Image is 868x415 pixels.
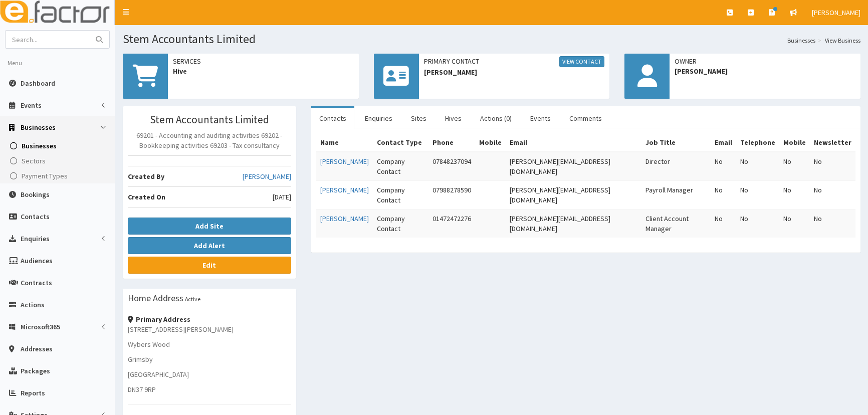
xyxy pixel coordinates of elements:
[428,152,475,181] td: 07848237094
[779,133,810,152] th: Mobile
[3,138,115,153] a: Businesses
[675,66,855,76] span: [PERSON_NAME]
[506,152,641,181] td: [PERSON_NAME][EMAIL_ADDRESS][DOMAIN_NAME]
[641,181,711,210] td: Payroll Manager
[3,168,115,183] a: Payment Types
[22,141,57,150] span: Businesses
[21,79,55,88] span: Dashboard
[128,384,291,394] p: DN37 9RP
[21,190,50,199] span: Bookings
[810,210,855,238] td: No
[128,354,291,364] p: Grimsby
[128,172,164,181] b: Created By
[21,300,45,309] span: Actions
[711,133,736,152] th: Email
[21,344,53,353] span: Addresses
[21,322,60,331] span: Microsoft365
[787,36,815,45] a: Businesses
[675,56,855,66] span: Owner
[21,101,42,110] span: Events
[185,295,200,303] small: Active
[21,366,50,375] span: Packages
[273,192,291,202] span: [DATE]
[128,237,291,254] button: Add Alert
[559,56,604,67] a: View Contact
[779,152,810,181] td: No
[403,108,435,129] a: Sites
[424,56,605,67] span: Primary Contact
[243,171,291,181] a: [PERSON_NAME]
[428,181,475,210] td: 07988278590
[128,324,291,334] p: [STREET_ADDRESS][PERSON_NAME]
[641,152,711,181] td: Director
[779,210,810,238] td: No
[373,152,428,181] td: Company Contact
[128,339,291,349] p: Wybers Wood
[424,67,605,77] span: [PERSON_NAME]
[194,241,225,250] b: Add Alert
[357,108,400,129] a: Enquiries
[373,181,428,210] td: Company Contact
[195,222,224,231] b: Add Site
[6,31,90,48] input: Search...
[711,210,736,238] td: No
[128,130,291,150] p: 69201 - Accounting and auditing activities 69202 - Bookkeeping activities 69203 - Tax consultancy
[561,108,610,129] a: Comments
[21,123,56,132] span: Businesses
[21,212,50,221] span: Contacts
[472,108,520,129] a: Actions (0)
[316,133,373,152] th: Name
[173,56,354,66] span: Services
[711,181,736,210] td: No
[21,256,53,265] span: Audiences
[522,108,559,129] a: Events
[22,156,46,165] span: Sectors
[128,257,291,274] a: Edit
[810,181,855,210] td: No
[711,152,736,181] td: No
[437,108,470,129] a: Hives
[22,171,68,180] span: Payment Types
[3,153,115,168] a: Sectors
[475,133,506,152] th: Mobile
[810,152,855,181] td: No
[320,185,369,194] a: [PERSON_NAME]
[373,133,428,152] th: Contact Type
[373,210,428,238] td: Company Contact
[736,133,779,152] th: Telephone
[128,294,183,303] h3: Home Address
[21,278,52,287] span: Contracts
[506,210,641,238] td: [PERSON_NAME][EMAIL_ADDRESS][DOMAIN_NAME]
[736,210,779,238] td: No
[173,66,354,76] span: Hive
[641,210,711,238] td: Client Account Manager
[641,133,711,152] th: Job Title
[428,133,475,152] th: Phone
[128,192,165,201] b: Created On
[320,157,369,166] a: [PERSON_NAME]
[736,152,779,181] td: No
[428,210,475,238] td: 01472472276
[779,181,810,210] td: No
[311,108,354,129] a: Contacts
[21,388,45,397] span: Reports
[123,33,860,46] h1: Stem Accountants Limited
[21,234,50,243] span: Enquiries
[320,214,369,223] a: [PERSON_NAME]
[128,114,291,125] h3: Stem Accountants Limited
[736,181,779,210] td: No
[202,261,216,270] b: Edit
[815,36,860,45] li: View Business
[128,369,291,379] p: [GEOGRAPHIC_DATA]
[506,181,641,210] td: [PERSON_NAME][EMAIL_ADDRESS][DOMAIN_NAME]
[506,133,641,152] th: Email
[128,315,190,324] strong: Primary Address
[812,8,860,17] span: [PERSON_NAME]
[810,133,855,152] th: Newsletter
